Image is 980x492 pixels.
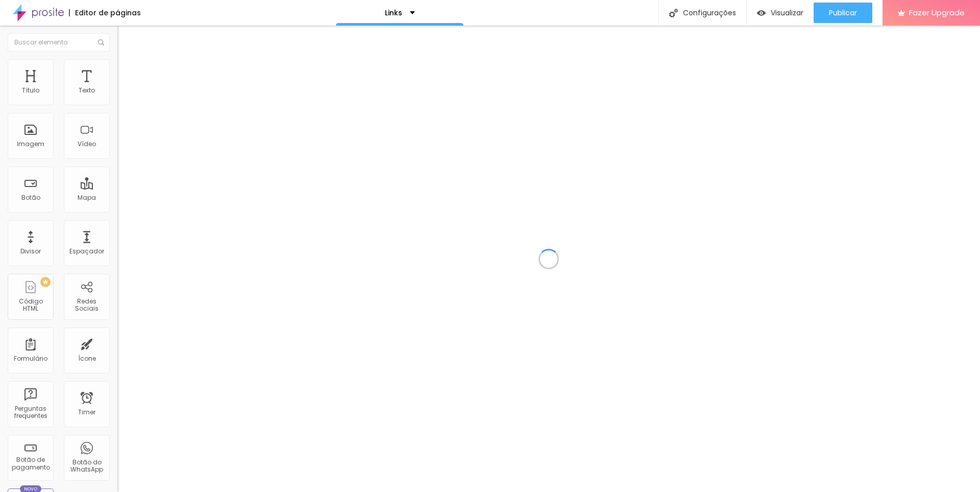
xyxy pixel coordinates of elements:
img: Icone [669,9,678,17]
div: Botão do WhatsApp [66,459,107,474]
div: Redes Sociais [66,298,107,313]
input: Buscar elemento [8,33,110,52]
div: Ícone [78,355,96,362]
div: Formulário [14,355,47,362]
div: Espaçador [69,248,104,255]
button: Visualizar [747,3,814,23]
p: Links [385,9,402,16]
span: Fazer Upgrade [909,8,965,17]
div: Perguntas frequentes [10,405,51,420]
img: view-1.svg [757,9,766,17]
div: Divisor [20,248,41,255]
div: Mapa [78,194,96,201]
div: Editor de páginas [69,9,141,16]
button: Publicar [814,3,872,23]
span: Publicar [829,9,857,17]
div: Código HTML [10,298,51,313]
div: Título [22,87,39,94]
div: Vídeo [78,140,96,148]
div: Botão de pagamento [10,456,51,471]
div: Imagem [17,140,44,148]
div: Botão [21,194,40,201]
img: Icone [98,39,104,45]
div: Texto [79,87,95,94]
span: Visualizar [771,9,803,17]
div: Timer [78,409,95,416]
